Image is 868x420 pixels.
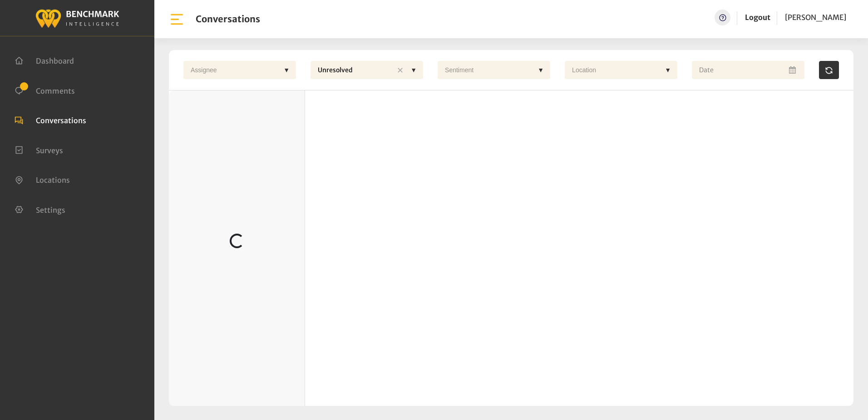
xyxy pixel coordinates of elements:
[534,61,547,79] div: ▼
[36,175,70,185] span: Locations
[36,145,63,155] span: Surveys
[393,61,407,80] div: ✕
[313,61,393,80] div: Unresolved
[35,7,119,29] img: benchmark
[36,205,65,214] span: Settings
[196,14,260,25] h1: Conversations
[36,86,75,95] span: Comments
[745,10,770,25] a: Logout
[15,115,86,124] a: Conversations
[787,61,799,79] button: Open Calendar
[15,145,63,154] a: Surveys
[407,61,420,79] div: ▼
[785,13,846,22] span: [PERSON_NAME]
[567,61,661,79] div: Location
[15,205,65,214] a: Settings
[36,116,86,125] span: Conversations
[15,85,75,95] a: Comments
[36,56,74,65] span: Dashboard
[661,61,675,79] div: ▼
[745,13,770,22] a: Logout
[280,61,293,79] div: ▼
[15,175,70,184] a: Locations
[15,55,74,65] a: Dashboard
[785,10,846,25] a: [PERSON_NAME]
[440,61,534,79] div: Sentiment
[692,61,804,79] input: Date range input field
[186,61,280,79] div: Assignee
[169,11,185,27] img: bar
